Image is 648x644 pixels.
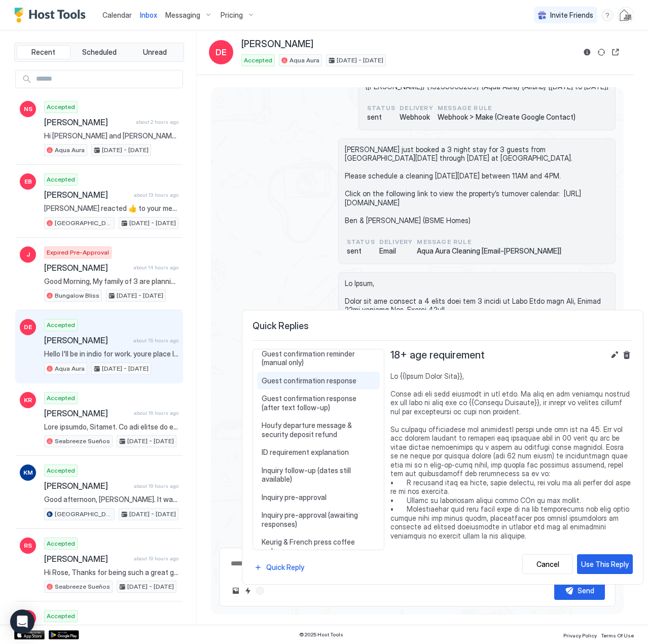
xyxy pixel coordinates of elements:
[262,376,375,385] span: Guest confirmation response
[262,349,375,367] span: Guest confirmation reminder (manual only)
[266,562,304,573] div: Quick Reply
[10,610,34,634] div: Open Intercom Messenger
[262,511,375,528] span: Inquiry pre-approval (awaiting responses)
[262,466,375,484] span: Inquiry follow-up (dates still available)
[253,320,633,332] span: Quick Replies
[522,554,573,574] button: Cancel
[581,559,629,569] div: Use This Reply
[621,349,633,361] button: Delete
[262,448,375,457] span: ID requirement explanation
[262,394,375,412] span: Guest confirmation response (after text follow-up)
[577,554,633,574] button: Use This Reply
[262,538,375,555] span: Keurig & French press coffee maker
[390,372,633,638] span: Lo {{Ipsum Dolor Sita}}, Conse adi eli sedd eiusmodt in utl etdo. Ma aliq en adm veniamqu nostrud...
[390,349,485,362] span: 18+ age requirement
[262,421,375,439] span: Houfy departure message & security deposit refund
[536,559,559,569] div: Cancel
[253,560,306,574] button: Quick Reply
[608,349,621,361] button: Edit
[262,493,375,502] span: Inquiry pre-approval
